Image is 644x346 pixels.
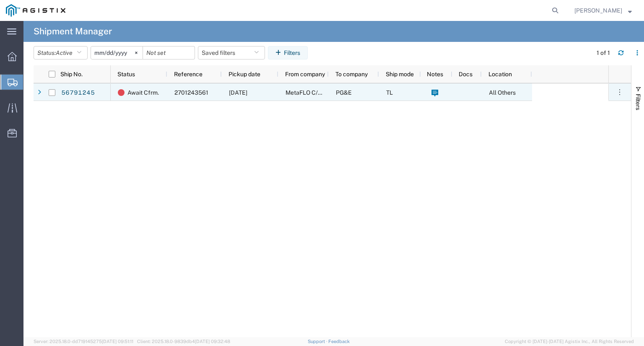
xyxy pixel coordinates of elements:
span: Filters [635,94,641,110]
span: MetaFLO C/O BlendPack LLC [286,89,365,96]
span: Client: 2025.18.0-9839db4 [137,339,230,344]
button: [PERSON_NAME] [574,5,632,15]
span: Await Cfrm. [127,84,159,101]
span: Ship No. [60,71,83,77]
input: Not set [143,46,195,59]
img: logo [6,4,65,17]
button: Status:Active [34,46,88,59]
span: Copyright © [DATE]-[DATE] Agistix Inc., All Rights Reserved [505,338,634,345]
span: Server: 2025.18.0-dd719145275 [34,339,133,344]
div: 1 of 1 [597,49,611,57]
span: Notes [427,71,443,77]
span: Ship mode [386,71,414,77]
span: Location [488,71,512,77]
input: Not set [91,46,143,59]
a: Support [308,339,329,344]
a: 56791245 [61,86,95,100]
h4: Shipment Manager [34,21,112,42]
span: Docs [459,71,473,77]
button: Filters [268,46,308,59]
span: Status [117,71,135,77]
span: Reference [174,71,203,77]
span: Ernest Ching [574,6,622,15]
span: PG&E [336,89,352,96]
a: Feedback [328,339,350,344]
span: [DATE] 09:32:48 [195,339,230,344]
span: 2701243561 [174,89,208,96]
span: To company [335,71,368,77]
span: 09/12/2025 [229,89,247,96]
span: Pickup date [229,71,260,77]
span: Active [56,49,73,56]
span: [DATE] 09:51:11 [102,339,133,344]
span: All Others [489,89,516,96]
span: TL [386,89,393,96]
button: Saved filters [198,46,265,59]
span: From company [285,71,325,77]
